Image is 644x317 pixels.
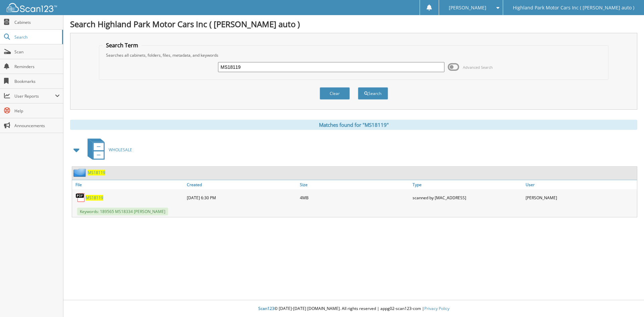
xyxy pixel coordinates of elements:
[7,3,57,12] img: scan123-logo-white.svg
[14,78,60,84] span: Bookmarks
[411,191,524,204] div: scanned by [MAC_ADDRESS]
[88,170,105,175] a: MS18119
[73,168,88,177] img: folder2.png
[524,191,637,204] div: [PERSON_NAME]
[185,180,298,189] a: Created
[411,180,524,189] a: Type
[524,180,637,189] a: User
[86,195,103,201] a: MS18119
[77,208,168,215] span: Keywords: 189565 MS18334 [PERSON_NAME]
[70,18,637,30] h1: Search Highland Park Motor Cars Inc ( [PERSON_NAME] auto )
[72,180,185,189] a: File
[320,87,350,100] button: Clear
[14,93,55,99] span: User Reports
[14,34,59,40] span: Search
[298,180,411,189] a: Size
[70,120,637,130] div: Matches found for "MS18119"
[84,137,132,163] a: WHOLESALE
[103,52,605,58] div: Searches all cabinets, folders, files, metadata, and keywords
[185,191,298,204] div: [DATE] 6:30 PM
[63,301,644,317] div: © [DATE]-[DATE] [DOMAIN_NAME]. All rights reserved | appg02-scan123-com |
[258,306,274,311] span: Scan123
[14,19,60,25] span: Cabinets
[14,49,60,55] span: Scan
[14,64,60,69] span: Reminders
[14,108,60,114] span: Help
[463,65,493,70] span: Advanced Search
[75,193,86,203] img: PDF.png
[298,191,411,204] div: 4MB
[109,147,132,153] span: WHOLESALE
[449,6,486,10] span: [PERSON_NAME]
[424,306,449,311] a: Privacy Policy
[513,6,634,10] span: Highland Park Motor Cars Inc ( [PERSON_NAME] auto )
[103,42,142,49] legend: Search Term
[610,285,644,317] iframe: Chat Widget
[358,87,388,100] button: Search
[14,123,60,128] span: Announcements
